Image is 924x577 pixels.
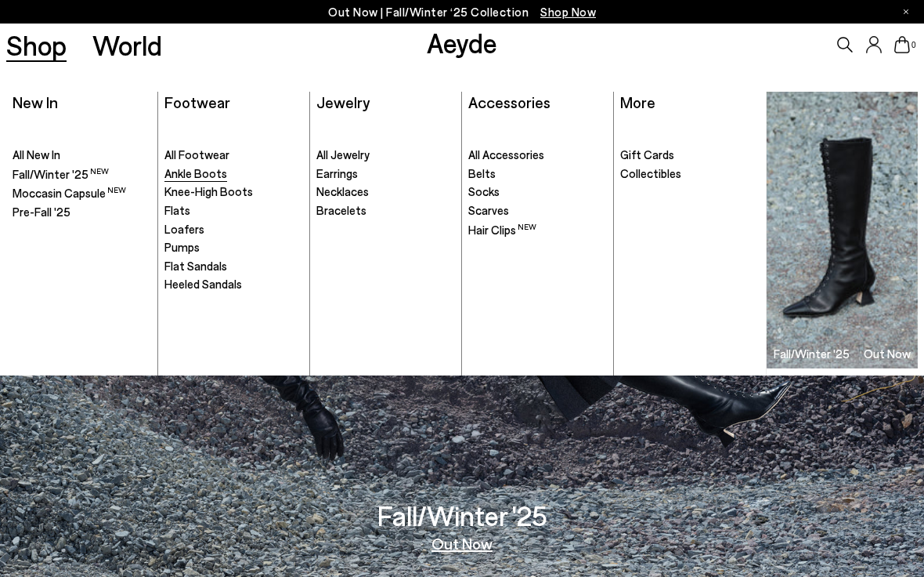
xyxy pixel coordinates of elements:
a: Knee-High Boots [164,184,303,200]
span: Gift Cards [620,147,674,161]
a: Socks [468,184,607,200]
span: Flat Sandals [164,259,227,273]
span: Belts [468,166,496,180]
a: Accessories [468,93,550,111]
a: Moccasin Capsule [13,185,151,201]
a: Pre-Fall '25 [13,205,151,220]
a: World [92,31,162,59]
a: Loafers [164,222,303,238]
a: Fall/Winter '25 Out Now [767,92,918,369]
a: Pumps [164,240,303,256]
span: Moccasin Capsule [13,186,126,200]
a: Footwear [164,93,230,111]
span: Bracelets [316,203,366,217]
span: 0 [910,41,918,49]
a: All New In [13,147,151,163]
span: Necklaces [316,184,369,198]
h3: Fall/Winter '25 [774,348,850,360]
a: Jewelry [316,93,370,111]
span: Heeled Sandals [164,277,242,291]
span: Pre-Fall '25 [13,205,70,219]
a: 0 [894,36,910,53]
span: Earrings [316,166,358,180]
img: Group_1295_900x.jpg [767,92,918,369]
a: Hair Clips [468,222,607,238]
a: Aeyde [427,26,497,59]
a: Heeled Sandals [164,277,303,292]
span: All Jewelry [316,147,370,161]
span: All Footwear [164,147,229,161]
a: Fall/Winter '25 [13,166,151,183]
span: All New In [13,147,60,161]
a: All Footwear [164,147,303,163]
a: Collectibles [620,166,760,182]
a: Gift Cards [620,147,760,163]
span: Flats [164,203,190,217]
a: Scarves [468,203,607,219]
span: Scarves [468,203,509,217]
span: All Accessories [468,147,544,161]
h3: Fall/Winter '25 [377,502,547,529]
p: Out Now | Fall/Winter ‘25 Collection [328,2,596,22]
span: Fall/Winter '25 [13,167,109,181]
h3: Out Now [864,348,911,360]
span: Hair Clips [468,223,536,237]
span: Loafers [164,222,204,236]
a: All Accessories [468,147,607,163]
a: Necklaces [316,184,455,200]
a: Flats [164,203,303,219]
span: Pumps [164,240,200,254]
span: Knee-High Boots [164,184,253,198]
a: Flat Sandals [164,259,303,274]
a: More [620,93,655,111]
a: Ankle Boots [164,166,303,182]
a: Shop [6,31,67,59]
span: Socks [468,184,500,198]
a: Out Now [431,535,493,551]
span: Ankle Boots [164,166,227,180]
a: Bracelets [316,203,455,219]
a: Earrings [316,166,455,182]
span: Collectibles [620,166,681,180]
span: Navigate to /collections/new-in [540,5,596,19]
a: New In [13,93,58,111]
a: Belts [468,166,607,182]
a: All Jewelry [316,147,455,163]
